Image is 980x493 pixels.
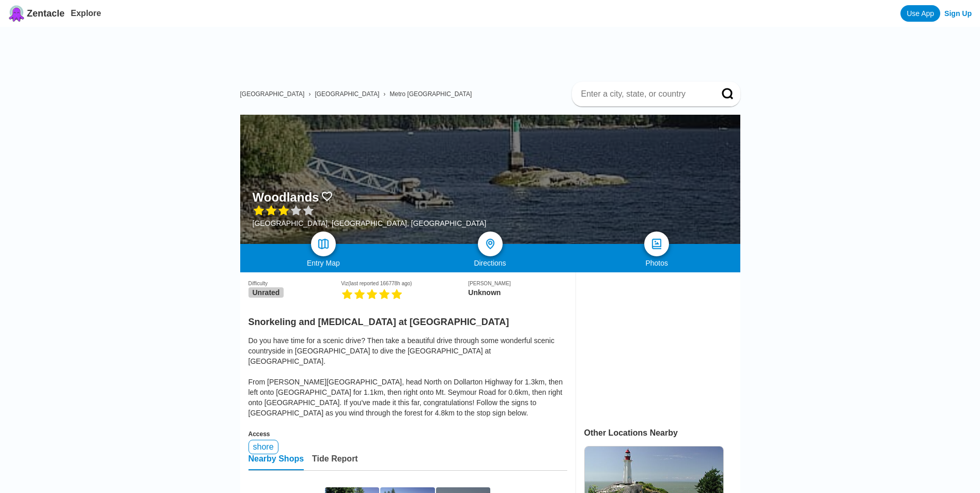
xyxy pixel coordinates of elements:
span: › [308,90,310,98]
div: Photos [573,259,740,267]
input: Enter a city, state, or country [580,89,707,99]
span: Zentacle [27,8,65,19]
span: Unrated [248,287,284,298]
div: [GEOGRAPHIC_DATA], [GEOGRAPHIC_DATA], [GEOGRAPHIC_DATA] [253,219,487,227]
a: [GEOGRAPHIC_DATA] [315,90,379,98]
img: photos [650,238,663,250]
a: Explore [71,9,101,18]
div: Viz (last reported 166778h ago) [341,281,468,286]
img: directions [484,238,496,250]
div: Difficulty [248,281,341,286]
div: Access [248,430,567,438]
div: Nearby Shops [248,454,304,470]
h2: Snorkeling and [MEDICAL_DATA] at [GEOGRAPHIC_DATA] [248,311,567,328]
div: Unknown [468,288,567,297]
a: [GEOGRAPHIC_DATA] [240,90,305,98]
div: Tide Report [312,454,358,470]
h1: Woodlands [253,190,319,205]
a: Use App [900,5,940,22]
a: map [311,232,336,256]
a: Zentacle logoZentacle [8,5,65,22]
div: Other Locations Nearby [584,428,740,438]
a: Sign Up [944,9,972,18]
div: Do you have time for a scenic drive? Then take a beautiful drive through some wonderful scenic co... [248,335,567,418]
span: › [383,90,385,98]
div: shore [248,440,278,454]
div: Entry Map [240,259,407,267]
img: map [317,238,330,250]
a: Metro [GEOGRAPHIC_DATA] [390,90,472,98]
div: [PERSON_NAME] [468,281,567,286]
img: Zentacle logo [8,5,25,22]
a: photos [644,232,669,256]
div: Directions [407,259,573,267]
